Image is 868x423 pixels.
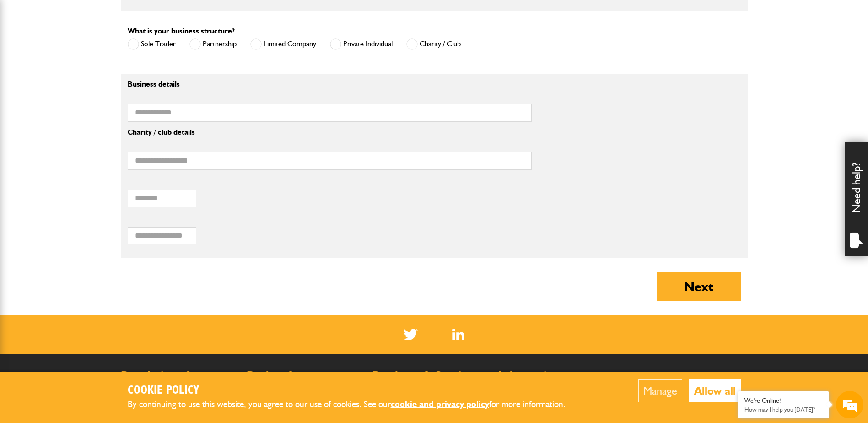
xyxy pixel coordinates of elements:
label: Charity / Club [406,38,461,50]
p: Charity / club details [128,129,532,136]
img: Linked In [452,329,464,340]
div: We're Online! [744,397,822,405]
p: By continuing to use this website, you agree to our use of cookies. See our for more information. [128,397,581,412]
p: Business details [128,81,532,88]
a: cookie and privacy policy [391,399,489,409]
button: Manage [638,379,682,402]
div: Need help? [845,142,868,256]
button: Next [657,272,741,301]
a: 0800 141 2877 [654,368,748,386]
textarea: Type your message and hit 'Enter' [12,166,167,274]
label: Limited Company [250,38,316,50]
h2: Cookie Policy [128,384,581,398]
input: Enter your email address [12,112,167,132]
img: Twitter [404,329,418,340]
h2: Products & Services [372,370,489,382]
label: Private Individual [330,38,393,50]
a: LinkedIn [452,329,464,340]
img: d_20077148190_company_1631870298795_20077148190 [16,51,38,64]
label: Partnership [189,38,237,50]
input: Enter your phone number [12,139,167,159]
h2: Regulations & Documents [121,370,237,393]
div: Chat with us now [48,51,154,63]
label: Sole Trader [128,38,176,50]
label: What is your business structure? [128,27,235,35]
em: Start Chat [124,282,166,294]
h2: Broker & Intermediary [247,370,363,393]
div: Minimize live chat window [150,5,172,27]
p: How may I help you today? [744,406,822,413]
h2: Information [498,370,615,382]
button: Allow all [689,379,741,402]
input: Enter your last name [12,85,167,105]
